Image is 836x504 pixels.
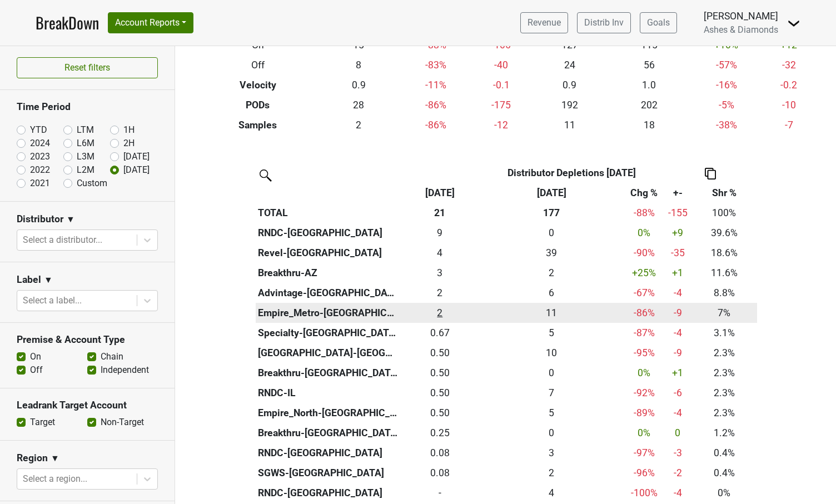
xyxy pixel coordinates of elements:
[691,463,757,483] td: 0.4%
[666,466,689,480] div: -2
[401,283,479,303] td: 1.9
[479,423,624,443] th: 0.000
[403,246,476,260] div: 4
[401,423,479,443] td: 0.25
[256,443,401,463] th: RNDC-[GEOGRAPHIC_DATA]
[482,246,621,260] div: 39
[30,150,50,163] label: 2023
[479,223,624,243] th: 0
[666,346,689,360] div: -9
[624,423,664,443] td: 0 %
[403,386,476,400] div: 0.50
[530,115,609,135] td: 11
[624,383,664,403] td: -92 %
[640,12,677,33] a: Goals
[691,403,757,423] td: 2.3%
[319,75,398,95] td: 0.9
[482,266,621,280] div: 2
[197,75,319,95] th: Velocity
[664,183,692,203] th: +-: activate to sort column ascending
[479,303,624,323] th: 10.916
[764,55,814,75] td: -32
[399,95,473,115] td: -86 %
[256,323,401,343] th: Specialty-[GEOGRAPHIC_DATA]
[479,343,624,363] th: 10.000
[44,273,53,287] span: ▼
[197,95,319,115] th: PODs
[30,163,50,177] label: 2022
[108,12,193,33] button: Account Reports
[520,12,568,33] a: Revenue
[17,213,63,225] h3: Distributor
[666,226,689,240] div: +9
[403,286,476,300] div: 2
[479,363,624,383] th: 0
[30,416,55,429] label: Target
[689,95,764,115] td: -5 %
[479,483,624,503] th: 3.584
[691,283,757,303] td: 8.8%
[691,363,757,383] td: 2.3%
[403,366,476,380] div: 0.50
[691,223,757,243] td: 39.6%
[30,350,41,363] label: On
[403,306,476,320] div: 2
[691,203,757,223] td: 100%
[401,263,479,283] td: 2.5
[30,363,43,377] label: Off
[256,203,401,223] th: TOTAL
[401,343,479,363] td: 0.5
[473,115,530,135] td: -12
[401,323,479,343] td: 0.666
[77,123,94,137] label: LTM
[17,400,158,411] h3: Leadrank Target Account
[482,306,621,320] div: 11
[666,286,689,300] div: -4
[624,443,664,463] td: -97 %
[36,11,99,34] a: BreakDown
[403,406,476,420] div: 0.50
[482,426,621,440] div: 0
[482,486,621,500] div: 4
[256,183,401,203] th: &nbsp;: activate to sort column ascending
[764,115,814,135] td: -7
[256,263,401,283] th: Breakthru-AZ
[401,383,479,403] td: 0.5
[197,55,319,75] th: Off
[479,163,664,183] th: Distributor Depletions [DATE]
[666,326,689,340] div: -4
[691,443,757,463] td: 0.4%
[624,223,664,243] td: 0 %
[479,183,624,203] th: Sep '24: activate to sort column ascending
[403,226,476,240] div: 9
[479,283,624,303] th: 5.790
[479,323,624,343] th: 5.166
[256,423,401,443] th: Breakthru-[GEOGRAPHIC_DATA]
[30,177,50,190] label: 2021
[401,223,479,243] td: 8.5
[764,95,814,115] td: -10
[691,183,757,203] th: Shr %: activate to sort column ascending
[319,115,398,135] td: 2
[77,150,94,163] label: L3M
[691,483,757,503] td: 0%
[77,177,107,190] label: Custom
[51,452,59,465] span: ▼
[482,326,621,340] div: 5
[256,343,401,363] th: [GEOGRAPHIC_DATA]-[GEOGRAPHIC_DATA]
[319,95,398,115] td: 28
[704,9,778,23] div: [PERSON_NAME]
[17,274,41,286] h3: Label
[705,168,716,179] img: Copy to clipboard
[666,266,689,280] div: +1
[482,386,621,400] div: 7
[30,123,47,137] label: YTD
[401,203,479,223] th: 21
[401,443,479,463] td: 0.084
[17,452,48,464] h3: Region
[401,463,479,483] td: 0.083
[101,350,123,363] label: Chain
[482,466,621,480] div: 2
[403,426,476,440] div: 0.25
[101,416,144,429] label: Non-Target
